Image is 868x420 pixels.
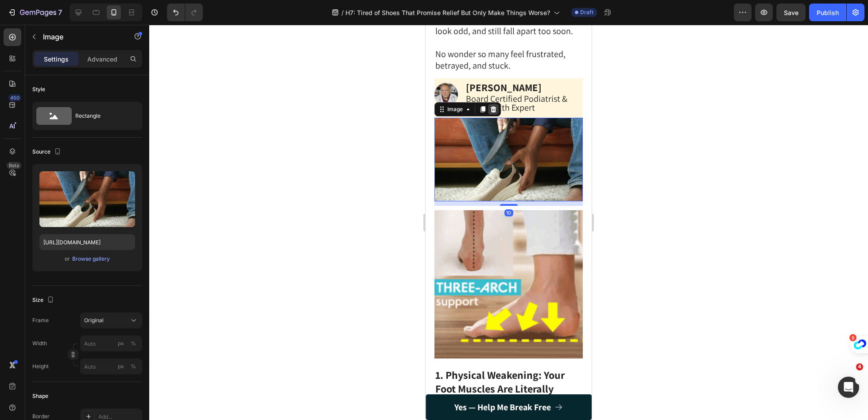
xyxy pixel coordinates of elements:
[8,94,21,101] div: 450
[776,4,806,21] button: Save
[118,362,124,370] div: px
[65,254,70,264] span: or
[80,358,142,374] input: px%
[116,361,126,372] button: %
[128,338,139,349] button: px
[32,85,45,93] div: Style
[43,31,118,42] p: Image
[44,54,69,64] p: Settings
[838,377,859,398] iframe: Intercom live chat
[32,316,49,324] label: Frame
[7,162,21,169] div: Beta
[817,8,839,17] div: Publish
[72,254,110,263] button: Browse gallery
[32,392,48,400] div: Shape
[167,4,203,21] div: Undo/Redo
[32,146,63,158] div: Source
[72,255,110,263] div: Browse gallery
[116,338,126,349] button: %
[32,294,56,306] div: Size
[345,8,550,17] span: H7: Tired of Shoes That Promise Relief But Only Make Things Worse?
[856,363,863,370] span: 4
[87,54,117,64] p: Advanced
[426,25,592,420] iframe: Design area
[80,312,142,328] button: Original
[131,362,136,370] div: %
[58,7,62,18] p: 7
[118,339,124,347] div: px
[80,335,142,351] input: px%
[341,8,344,17] span: /
[4,4,66,21] button: 7
[131,339,136,347] div: %
[39,171,135,227] img: preview-image
[39,234,135,250] input: https://example.com/image.jpg
[75,106,129,126] div: Rectangle
[128,361,139,372] button: px
[809,4,846,21] button: Publish
[32,339,47,347] label: Width
[580,8,593,16] span: Draft
[32,362,49,370] label: Height
[784,9,798,16] span: Save
[84,316,104,324] span: Original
